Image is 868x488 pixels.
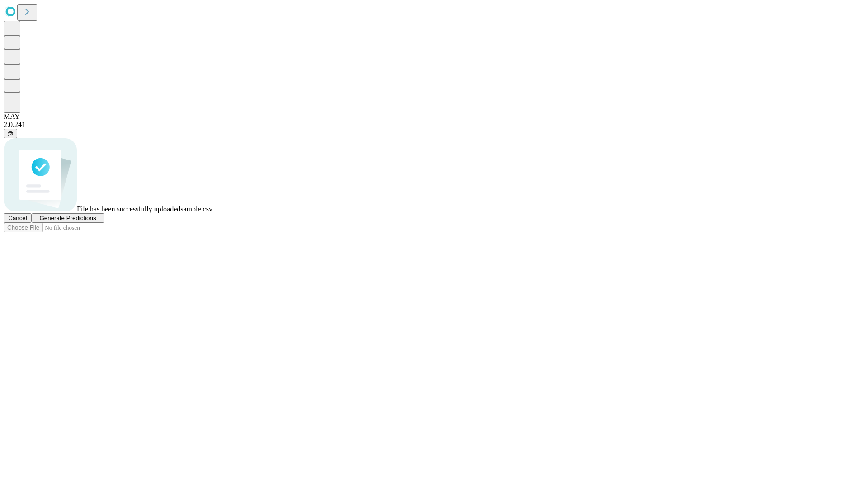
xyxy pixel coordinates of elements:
span: @ [7,130,14,137]
button: Generate Predictions [32,213,104,223]
span: sample.csv [180,205,212,213]
div: 2.0.241 [4,121,864,129]
div: MAY [4,113,864,121]
span: File has been successfully uploaded [77,205,180,213]
button: Cancel [4,213,32,223]
span: Cancel [8,215,27,221]
button: @ [4,129,17,138]
span: Generate Predictions [39,215,96,221]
